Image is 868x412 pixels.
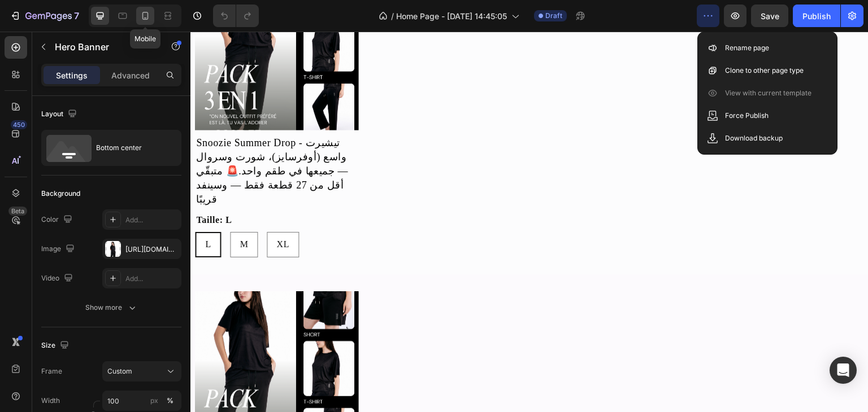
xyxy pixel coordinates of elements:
p: Force Publish [725,110,769,121]
p: Clone to other page type [725,65,804,76]
button: px [163,394,177,407]
span: / [391,10,394,22]
div: Publish [802,10,831,22]
iframe: Design area [190,32,868,412]
label: Frame [41,366,62,376]
div: Video [41,271,75,286]
span: Home Page - [DATE] 14:45:05 [396,10,507,22]
button: Publish [793,5,840,27]
div: [URL][DOMAIN_NAME] [125,244,179,255]
label: Width [41,396,60,406]
div: Beta [8,207,27,216]
p: Settings [56,69,88,81]
div: Layout [41,107,79,122]
div: Show more [85,302,138,313]
p: Advanced [111,69,150,81]
p: View with current template [725,87,811,99]
div: Open Intercom Messenger [830,357,857,384]
p: Hero Banner [55,40,151,54]
div: Background [41,189,80,199]
button: 7 [5,5,84,27]
div: Undo/Redo [213,5,259,27]
div: Add... [125,274,179,284]
span: Save [761,11,779,21]
div: 450 [11,120,27,129]
p: Rename page [725,42,769,54]
span: Draft [545,11,562,21]
div: px [150,396,158,406]
button: Save [751,5,788,27]
span: Custom [107,366,132,376]
div: Color [41,212,75,227]
div: Add... [125,215,179,225]
div: Size [41,338,71,353]
input: px% [102,391,181,411]
div: Image [41,242,77,257]
p: Download backup [725,133,783,144]
button: Show more [41,297,181,318]
p: 7 [74,9,79,23]
div: % [167,396,173,406]
button: Custom [102,361,181,382]
button: % [147,394,161,407]
div: Bottom center [96,135,165,161]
